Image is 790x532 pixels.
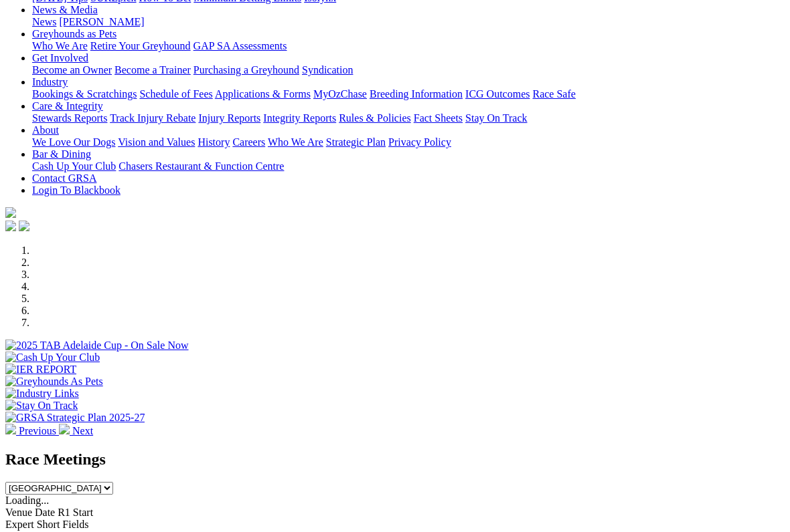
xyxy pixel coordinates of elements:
a: Become a Trainer [114,64,191,76]
a: MyOzChase [313,88,367,100]
span: Loading... [5,495,49,506]
a: Purchasing a Greyhound [193,64,299,76]
img: chevron-left-pager-white.svg [5,424,16,434]
img: IER REPORT [5,364,76,376]
a: News [32,16,56,27]
a: Syndication [302,64,353,76]
a: Rules & Policies [339,112,411,124]
a: Bar & Dining [32,148,91,160]
a: Industry [32,76,68,88]
img: chevron-right-pager-white.svg [59,424,70,434]
a: Stay On Track [465,112,527,124]
a: [PERSON_NAME] [59,16,144,27]
a: Privacy Policy [388,136,451,148]
a: Injury Reports [198,112,260,124]
a: Breeding Information [370,88,463,100]
a: Track Injury Rebate [110,112,195,124]
span: Venue [5,507,32,518]
a: Careers [232,136,265,148]
a: Next [59,425,93,436]
a: We Love Our Dogs [32,136,115,148]
a: Who We Are [32,40,88,51]
span: Fields [62,519,88,530]
h2: Race Meetings [5,450,785,469]
a: Schedule of Fees [139,88,212,100]
a: ICG Outcomes [465,88,530,100]
img: twitter.svg [19,221,29,231]
span: Short [37,519,60,530]
a: Bookings & Scratchings [32,88,137,100]
div: Get Involved [32,64,785,76]
img: GRSA Strategic Plan 2025-27 [5,412,145,424]
a: Greyhounds as Pets [32,28,116,39]
a: About [32,124,59,136]
a: Login To Blackbook [32,184,121,196]
a: Fact Sheets [414,112,463,124]
div: Greyhounds as Pets [32,40,785,52]
div: Care & Integrity [32,112,785,124]
span: Next [72,425,93,436]
a: Get Involved [32,52,88,63]
a: History [197,136,230,148]
a: News & Media [32,4,98,15]
img: Cash Up Your Club [5,352,100,364]
div: News & Media [32,16,785,28]
a: Strategic Plan [326,136,386,148]
div: Bar & Dining [32,160,785,172]
a: Become an Owner [32,64,112,76]
img: Stay On Track [5,400,78,412]
a: Vision and Values [118,136,195,148]
div: About [32,136,785,148]
a: Race Safe [532,88,575,100]
img: facebook.svg [5,221,16,231]
span: Previous [19,425,56,436]
a: Contact GRSA [32,172,96,184]
a: Integrity Reports [263,112,336,124]
img: logo-grsa-white.png [5,207,16,218]
a: Applications & Forms [215,88,311,100]
img: Industry Links [5,388,79,400]
a: Who We Are [268,136,323,148]
span: R1 Start [58,507,93,518]
img: Greyhounds As Pets [5,376,103,388]
div: Industry [32,88,785,100]
a: Cash Up Your Club [32,160,116,172]
a: Retire Your Greyhound [90,40,191,51]
a: Care & Integrity [32,100,103,112]
img: 2025 TAB Adelaide Cup - On Sale Now [5,340,189,352]
a: Previous [5,425,59,436]
span: Expert [5,519,34,530]
a: GAP SA Assessments [193,40,287,51]
span: Date [35,507,55,518]
a: Stewards Reports [32,112,107,124]
a: Chasers Restaurant & Function Centre [118,160,284,172]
